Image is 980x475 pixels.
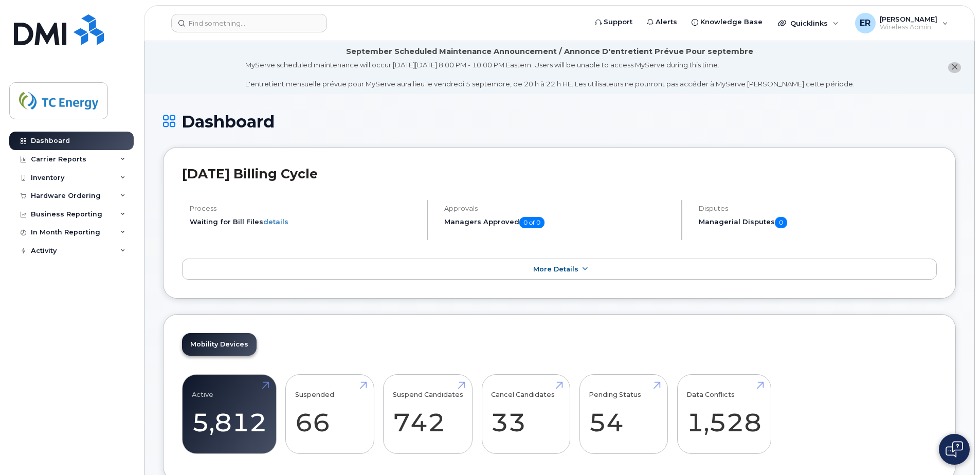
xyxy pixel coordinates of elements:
div: MyServe scheduled maintenance will occur [DATE][DATE] 8:00 PM - 10:00 PM Eastern. Users will be u... [245,60,855,89]
div: September Scheduled Maintenance Announcement / Annonce D'entretient Prévue Pour septembre [346,46,753,57]
h5: Managers Approved [444,217,673,228]
a: Suspend Candidates 742 [393,380,463,448]
h1: Dashboard [163,113,956,131]
img: Open chat [946,441,963,458]
a: Cancel Candidates 33 [491,380,560,448]
span: 0 [775,217,787,228]
a: Suspended 66 [295,380,365,448]
h2: [DATE] Billing Cycle [182,166,937,181]
a: details [263,217,288,226]
span: More Details [533,265,578,273]
h4: Process [190,205,418,212]
h4: Approvals [444,205,673,212]
h5: Managerial Disputes [699,217,937,228]
a: Mobility Devices [182,333,257,356]
a: Pending Status 54 [589,380,658,448]
a: Data Conflicts 1,528 [686,380,761,448]
h4: Disputes [699,205,937,212]
button: close notification [948,62,961,73]
span: 0 of 0 [519,217,545,228]
li: Waiting for Bill Files [190,217,418,227]
a: Active 5,812 [192,380,267,448]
